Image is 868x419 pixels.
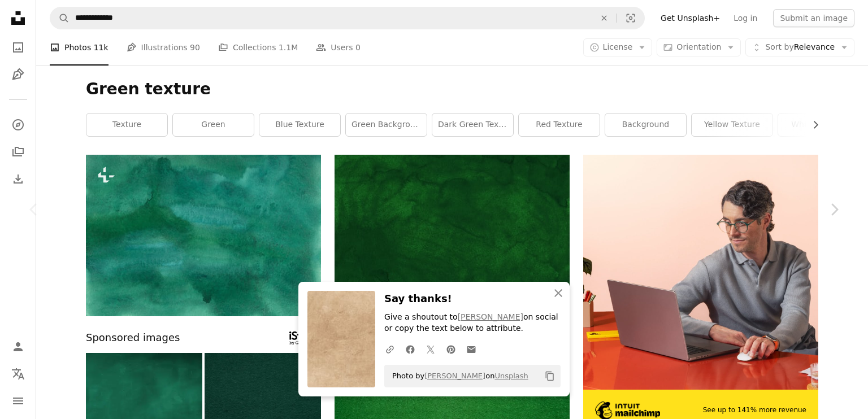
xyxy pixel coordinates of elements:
[7,141,29,163] a: Collections
[50,7,645,29] form: Find visuals sitewide
[86,230,321,241] a: a painting of green and blue watercolor
[692,114,772,136] a: yellow texture
[86,155,321,316] img: a painting of green and blue watercolor
[86,330,180,346] span: Sponsored images
[703,405,806,415] span: See up to 141% more revenue
[7,114,29,136] a: Explore
[605,114,686,136] a: background
[86,79,818,99] h1: Green texture
[773,9,854,27] button: Submit an image
[745,38,854,56] button: Sort byRelevance
[384,291,561,307] h3: Say thanks!
[654,9,727,27] a: Get Unsplash+
[190,41,200,54] span: 90
[316,29,361,66] a: Users 0
[424,372,485,380] a: [PERSON_NAME]
[494,372,528,380] a: Unsplash
[765,42,835,53] span: Relevance
[420,338,441,360] a: Share on Twitter
[218,29,298,66] a: Collections 1.1M
[778,114,859,136] a: white texture
[7,63,29,86] a: Illustrations
[800,155,868,264] a: Next
[7,335,29,358] a: Log in / Sign up
[387,367,528,385] span: Photo by on
[279,41,298,54] span: 1.1M
[727,9,764,27] a: Log in
[7,390,29,412] button: Menu
[86,114,167,136] a: texture
[50,7,70,29] button: Search Unsplash
[335,402,570,412] a: green textile in close up image
[346,114,427,136] a: green background
[458,312,523,321] a: [PERSON_NAME]
[592,7,617,29] button: Clear
[432,114,513,136] a: dark green texture
[127,29,200,66] a: Illustrations 90
[583,155,818,390] img: file-1722962848292-892f2e7827caimage
[603,42,633,51] span: License
[540,366,559,386] button: Copy to clipboard
[657,38,741,56] button: Orientation
[441,338,461,360] a: Share on Pinterest
[259,114,340,136] a: blue texture
[805,114,818,136] button: scroll list to the right
[384,312,561,334] p: Give a shoutout to on social or copy the text below to attribute.
[7,36,29,59] a: Photos
[400,338,420,360] a: Share on Facebook
[335,230,570,240] a: green textile in close up image
[583,38,653,56] button: License
[355,41,361,54] span: 0
[765,42,793,51] span: Sort by
[519,114,600,136] a: red texture
[461,338,481,360] a: Share over email
[173,114,254,136] a: green
[676,42,721,51] span: Orientation
[335,155,570,316] img: green textile in close up image
[617,7,644,29] button: Visual search
[7,363,29,385] button: Language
